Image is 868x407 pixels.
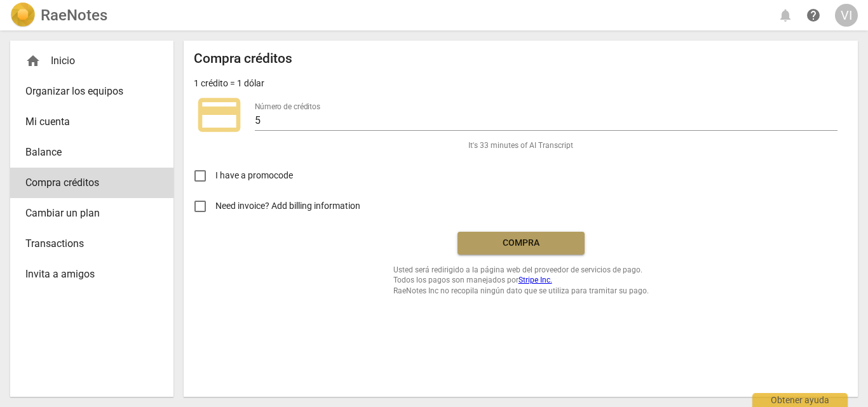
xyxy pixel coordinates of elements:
[752,393,848,407] div: Obtener ayuda
[10,168,173,198] a: Compra créditos
[41,6,107,24] h2: RaeNotes
[25,84,148,99] span: Organizar los equipos
[25,236,148,251] span: Transactions
[10,3,36,28] img: Logo
[468,237,574,250] span: Compra
[25,267,148,282] span: Invita a amigos
[10,3,107,28] a: LogoRaeNotes
[25,114,148,130] span: Mi cuenta
[835,4,858,27] button: VI
[194,77,264,90] p: 1 crédito = 1 dólar
[10,46,173,76] div: Inicio
[10,76,173,107] a: Organizar los equipos
[10,198,173,229] a: Cambiar un plan
[25,53,148,69] div: Inicio
[215,199,362,213] span: Need invoice? Add billing information
[25,206,148,221] span: Cambiar un plan
[10,107,173,137] a: Mi cuenta
[468,140,573,151] span: It's 33 minutes of AI Transcript
[458,232,585,255] button: Compra
[25,53,41,69] span: home
[10,229,173,259] a: Transactions
[10,137,173,168] a: Balance
[194,90,245,140] span: credit_card
[393,265,649,297] span: Usted será redirigido a la página web del proveedor de servicios de pago. Todos los pagos son man...
[255,103,320,110] label: Número de créditos
[25,175,148,190] span: Compra créditos
[802,4,825,27] a: Obtener ayuda
[806,8,821,23] span: help
[25,145,148,160] span: Balance
[215,169,293,182] span: I have a promocode
[194,51,292,67] h2: Compra créditos
[10,259,173,290] a: Invita a amigos
[519,276,552,284] a: Stripe Inc.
